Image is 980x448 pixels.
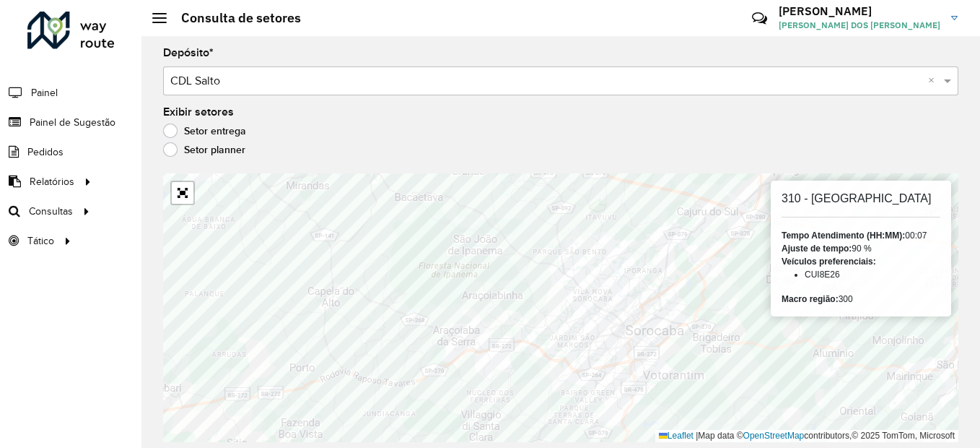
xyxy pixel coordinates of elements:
span: Painel de Sugestão [30,115,115,130]
h2: Consulta de setores [167,10,301,26]
span: | [696,431,698,441]
label: Setor planner [163,142,245,157]
span: Painel [31,85,58,100]
strong: Macro região: [782,294,839,304]
li: CUI8E26 [805,268,940,281]
h6: 310 - [GEOGRAPHIC_DATA] [782,191,940,205]
h3: [PERSON_NAME] [779,4,940,18]
span: Pedidos [27,145,64,160]
div: Map data © contributors,© 2025 TomTom, Microsoft [655,430,958,442]
label: Exibir setores [163,103,234,121]
label: Depósito [163,44,214,61]
div: 00:07 [782,229,940,242]
span: Relatórios [30,174,74,189]
span: Clear all [928,72,940,90]
strong: Tempo Atendimento (HH:MM): [782,231,905,241]
a: Abrir mapa em tela cheia [172,182,193,204]
a: Contato Rápido [744,3,775,34]
span: [PERSON_NAME] DOS [PERSON_NAME] [779,19,940,32]
span: Consultas [29,204,73,219]
a: OpenStreetMap [743,431,805,441]
a: Leaflet [659,431,694,441]
div: 90 % [782,242,940,255]
strong: Ajuste de tempo: [782,244,852,254]
span: Tático [27,233,54,249]
label: Setor entrega [163,124,246,138]
div: 300 [782,293,940,306]
strong: Veículos preferenciais: [782,257,876,267]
